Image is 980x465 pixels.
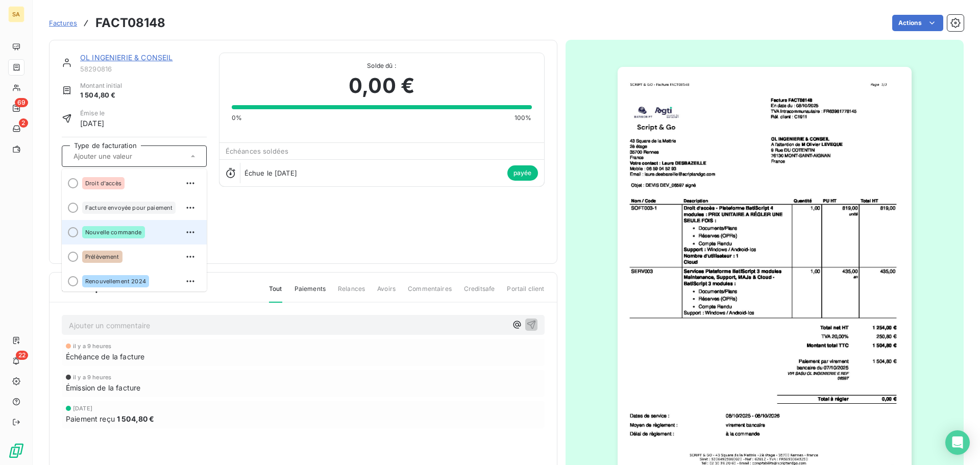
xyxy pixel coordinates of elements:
[80,81,122,90] span: Montant initial
[66,413,115,424] span: Paiement reçu
[945,430,970,455] div: Open Intercom Messenger
[85,278,146,284] span: Renouvellement 2024
[80,65,207,73] span: 58290816
[49,18,77,28] a: Factures
[80,118,105,129] span: [DATE]
[8,443,24,459] img: Logo LeanPay
[80,53,173,62] a: OL INGENIERIE & CONSEIL
[349,70,414,101] span: 0,00 €
[338,284,365,302] span: Relances
[232,61,532,70] span: Solde dû :
[73,343,111,349] span: il y a 9 heures
[226,147,289,155] span: Échéances soldées
[507,284,544,302] span: Portail client
[244,169,297,177] span: Échue le [DATE]
[232,113,242,123] span: 0%
[66,382,140,393] span: Émission de la facture
[892,15,943,31] button: Actions
[73,374,111,380] span: il y a 9 heures
[85,180,121,186] span: Droit d'accès
[507,165,538,181] span: payée
[117,413,155,424] span: 1 504,80 €
[295,284,326,302] span: Paiements
[72,152,175,161] input: Ajouter une valeur
[514,113,532,123] span: 100%
[85,254,119,260] span: Prélèvement
[8,6,24,22] div: SA
[80,109,105,118] span: Émise le
[408,284,452,302] span: Commentaires
[464,284,495,302] span: Creditsafe
[73,405,92,411] span: [DATE]
[80,90,122,101] span: 1 504,80 €
[49,19,77,27] span: Factures
[85,205,173,211] span: Facture envoyée pour paiement
[15,98,28,107] span: 69
[269,284,282,303] span: Tout
[19,118,28,128] span: 2
[16,351,28,360] span: 22
[85,229,142,235] span: Nouvelle commande
[377,284,396,302] span: Avoirs
[66,351,144,362] span: Échéance de la facture
[95,14,165,32] h3: FACT08148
